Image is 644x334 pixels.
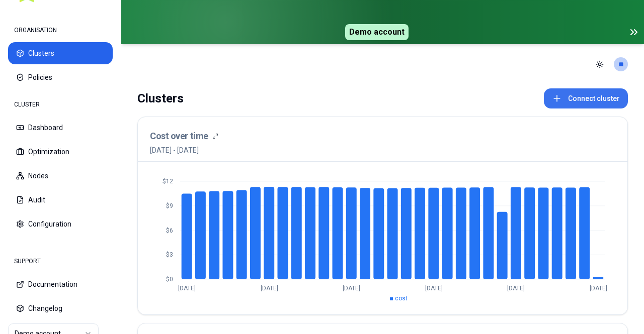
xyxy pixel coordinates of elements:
[8,251,113,271] div: SUPPORT
[590,285,607,292] tspan: [DATE]
[8,297,113,319] button: Changelog
[8,273,113,295] button: Documentation
[544,88,628,108] button: Connect cluster
[166,276,173,283] tspan: $0
[163,178,173,185] tspan: $12
[137,88,184,108] div: Clusters
[345,24,409,40] span: Demo account
[395,295,408,302] span: cost
[178,285,196,292] tspan: [DATE]
[343,285,360,292] tspan: [DATE]
[8,94,113,115] div: CLUSTER
[166,202,173,209] tspan: $9
[166,227,173,234] tspan: $6
[425,285,443,292] tspan: [DATE]
[8,117,113,139] button: Dashboard
[166,251,173,258] tspan: $3
[261,285,278,292] tspan: [DATE]
[8,213,113,235] button: Configuration
[150,145,218,155] span: [DATE] - [DATE]
[150,129,208,143] h3: Cost over time
[8,20,113,40] div: ORGANISATION
[507,285,525,292] tspan: [DATE]
[8,66,113,88] button: Policies
[8,42,113,64] button: Clusters
[8,189,113,211] button: Audit
[8,141,113,163] button: Optimization
[8,165,113,187] button: Nodes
